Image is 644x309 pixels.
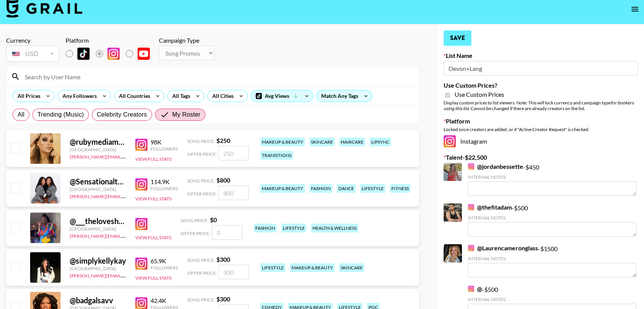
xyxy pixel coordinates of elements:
button: View Full Stats [135,235,171,240]
div: All Prices [13,90,42,102]
div: makeup & beauty [260,138,305,146]
a: [PERSON_NAME][EMAIL_ADDRESS][PERSON_NAME][DOMAIN_NAME] [70,232,219,239]
label: List Name [444,52,638,59]
div: transitions [260,151,293,160]
button: View Full Stats [135,156,171,162]
span: My Roster [172,110,200,119]
div: lifestyle [360,184,385,193]
img: Instagram [135,139,147,151]
div: 65.9K [151,257,178,265]
a: @Laurencameronglass [468,244,538,252]
img: Instagram [468,245,474,251]
div: Currency [6,37,59,44]
button: Save [444,30,471,46]
a: @thefitadam [468,203,512,211]
div: skincare [339,263,364,272]
div: Campaign Type [159,37,214,44]
div: dance [337,184,356,193]
img: Instagram [135,258,147,270]
span: Song Price: [181,218,208,223]
div: lifestyle [260,263,285,272]
span: Offer Price: [187,151,217,157]
img: Instagram [468,163,474,170]
div: @ rubymediamakeup [70,137,126,147]
span: Offer Price: [187,191,217,197]
div: Internal Notes: [468,215,636,221]
strong: $ 300 [216,295,230,303]
div: All Tags [168,90,192,102]
div: Platform [66,37,156,44]
input: 800 [218,186,249,200]
input: Search by User Name [20,70,414,83]
div: - $ 1500 [468,244,636,277]
span: Celebrity Creators [97,110,147,119]
label: Platform [444,117,638,125]
span: Song Price: [187,138,215,144]
div: lifestyle [281,224,306,232]
img: YouTube [138,48,150,60]
div: skincare [309,138,335,146]
img: Instagram [468,286,474,292]
div: @ ___theloveshegives [70,216,126,226]
div: All Cities [208,90,235,102]
img: Instagram [107,48,120,60]
div: Locked once creators are added, or if "Active Creator Request" is checked. [444,126,638,132]
div: Internal Notes: [468,296,636,302]
div: health & wellness [311,224,358,232]
img: TikTok [77,48,90,60]
div: USD [8,47,58,61]
div: - $ 500 [468,203,636,237]
a: [PERSON_NAME][EMAIL_ADDRESS][PERSON_NAME][DOMAIN_NAME] [70,192,219,199]
div: Internal Notes: [468,256,636,261]
div: Currency is locked to USD [6,44,59,63]
span: All [18,110,24,119]
em: for bookers using this list [444,100,634,111]
div: @ Sensationaltwins [70,177,126,186]
div: Followers [151,146,178,152]
label: Use Custom Prices? [444,82,638,89]
div: [GEOGRAPHIC_DATA] [70,226,126,232]
div: Avg Views [251,90,313,102]
img: Instagram [135,218,147,230]
button: open drawer [627,2,642,17]
div: makeup & beauty [260,184,305,193]
div: haircare [339,138,365,146]
div: Followers [151,265,178,271]
span: Song Price: [187,257,215,263]
div: Display custom prices to list viewers. Note: This will lock currency and campaign type . Cannot b... [444,100,638,111]
div: 42.4K [151,297,178,304]
div: [GEOGRAPHIC_DATA] [70,266,126,271]
div: Instagram [444,135,638,147]
div: Any Followers [58,90,98,102]
div: fashion [254,224,277,232]
strong: $ 800 [216,176,230,184]
div: 98K [151,138,178,146]
span: Offer Price: [181,231,210,236]
input: 0 [212,225,242,240]
span: Use Custom Prices [455,91,504,98]
input: 250 [218,146,249,160]
div: fashion [309,184,332,193]
div: All Countries [114,90,152,102]
div: lipsync [370,138,391,146]
div: [GEOGRAPHIC_DATA] [70,147,126,152]
span: Song Price: [187,297,215,303]
label: Talent - $ 22,500 [444,154,638,161]
a: [PERSON_NAME][EMAIL_ADDRESS][PERSON_NAME][DOMAIN_NAME] [70,271,219,279]
a: [PERSON_NAME][EMAIL_ADDRESS][PERSON_NAME][DOMAIN_NAME] [70,152,219,160]
strong: $ 0 [210,216,217,223]
span: Trending (Music) [37,110,84,119]
strong: $ 250 [216,137,230,144]
a: @jordanbessette [468,163,523,170]
img: Instagram [468,204,474,210]
img: Instagram [444,135,456,147]
div: @ badgalsavv [70,296,126,305]
div: Followers [151,186,178,191]
div: - $ 450 [468,163,636,196]
span: Offer Price: [187,270,217,276]
span: Song Price: [187,178,215,184]
div: makeup & beauty [290,263,335,272]
div: Match Any Tags [317,90,372,102]
button: View Full Stats [135,196,171,202]
div: 114.9K [151,178,178,186]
